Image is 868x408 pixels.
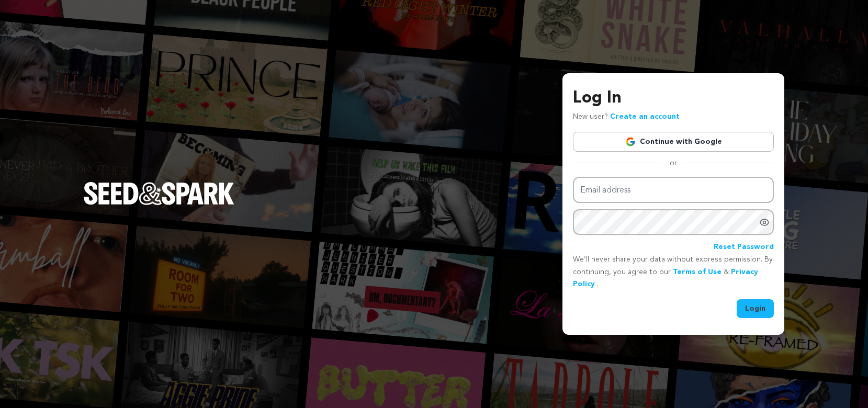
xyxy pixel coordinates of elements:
img: Seed&Spark Logo [84,182,234,205]
a: Show password as plain text. Warning: this will display your password on the screen. [759,217,770,228]
img: Google logo [625,137,636,147]
a: Create an account [610,113,680,120]
input: Email address [573,177,774,203]
p: New user? [573,111,680,123]
h3: Log In [573,86,774,111]
button: Login [737,299,774,318]
a: Seed&Spark Homepage [84,182,234,226]
span: or [663,158,683,168]
a: Terms of Use [673,268,722,276]
a: Continue with Google [573,132,774,152]
p: We’ll never share your data without express permission. By continuing, you agree to our & . [573,254,774,291]
a: Reset Password [714,241,774,254]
